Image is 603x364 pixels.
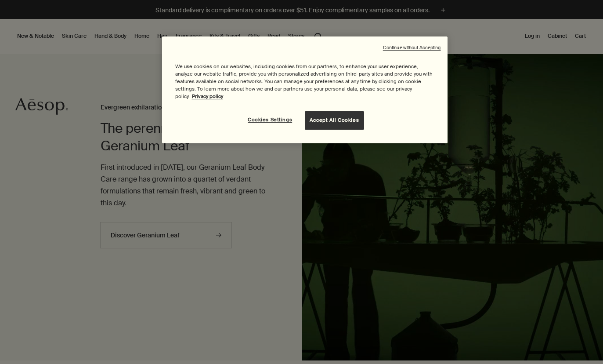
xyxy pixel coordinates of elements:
[240,111,300,129] button: Cookies Settings, Opens the preference center dialog
[192,93,223,100] a: More information about your privacy, opens in a new tab
[162,36,448,143] div: Cookie banner
[175,63,434,100] div: We use cookies on our websites, including cookies from our partners, to enhance your user experie...
[305,111,364,130] button: Accept All Cookies
[162,36,448,143] div: Privacy
[383,44,441,51] button: Continue without Accepting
